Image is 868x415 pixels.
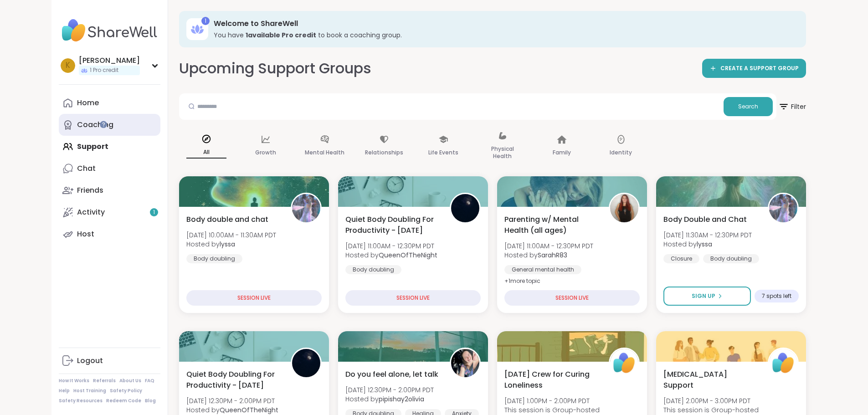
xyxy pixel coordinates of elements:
[610,147,632,158] p: Identity
[379,251,437,260] b: QueenOfTheNight
[292,349,320,377] img: QueenOfTheNight
[538,251,567,260] b: SarahR83
[451,194,479,222] img: QueenOfTheNight
[179,58,371,79] h2: Upcoming Support Groups
[220,240,235,249] b: lyssa
[504,214,599,236] span: Parenting w/ Mental Health (all ages)
[77,185,103,195] div: Friends
[720,65,799,72] span: CREATE A SUPPORT GROUP
[663,405,759,415] span: This session is Group-hosted
[345,241,437,251] span: [DATE] 11:00AM - 12:30PM PDT
[451,349,479,377] img: pipishay2olivia
[59,398,103,404] a: Safety Resources
[738,102,758,111] span: Search
[106,398,141,404] a: Redeem Code
[59,201,160,223] a: Activity1
[663,396,759,405] span: [DATE] 2:00PM - 3:00PM PDT
[769,349,797,377] img: ShareWell
[59,223,160,245] a: Host
[153,209,155,216] span: 1
[663,287,751,306] button: Sign Up
[483,143,523,162] p: Physical Health
[186,254,242,263] div: Body doubling
[379,395,424,404] b: pipishay2olivia
[186,214,268,225] span: Body double and chat
[59,179,160,201] a: Friends
[724,97,773,116] button: Search
[186,369,281,391] span: Quiet Body Doubling For Productivity - [DATE]
[778,96,806,118] span: Filter
[145,378,154,384] a: FAQ
[93,378,116,384] a: Referrals
[345,395,434,404] span: Hosted by
[79,56,140,66] div: [PERSON_NAME]
[220,405,278,415] b: QueenOfTheNight
[214,19,793,29] h3: Welcome to ShareWell
[77,229,94,239] div: Host
[769,194,797,222] img: lyssa
[504,290,640,306] div: SESSION LIVE
[186,396,278,405] span: [DATE] 12:30PM - 2:00PM PDT
[345,265,401,274] div: Body doubling
[77,98,99,108] div: Home
[345,369,438,380] span: Do you feel alone, let talk
[697,240,712,249] b: lyssa
[504,241,593,251] span: [DATE] 11:00AM - 12:30PM PDT
[100,121,107,128] iframe: Spotlight
[59,350,160,372] a: Logout
[145,398,156,404] a: Blog
[504,251,593,260] span: Hosted by
[504,369,599,391] span: [DATE] Crew for Curing Loneliness
[77,120,113,130] div: Coaching
[778,93,806,120] button: Filter
[610,194,638,222] img: SarahR83
[59,388,70,394] a: Help
[73,388,106,394] a: Host Training
[663,369,758,391] span: [MEDICAL_DATA] Support
[663,214,747,225] span: Body Double and Chat
[186,240,276,249] span: Hosted by
[305,147,344,158] p: Mental Health
[345,385,434,395] span: [DATE] 12:30PM - 2:00PM PDT
[90,67,118,74] span: 1 Pro credit
[201,17,210,25] div: 1
[77,356,103,366] div: Logout
[186,290,322,306] div: SESSION LIVE
[345,214,440,236] span: Quiet Body Doubling For Productivity - [DATE]
[762,292,791,300] span: 7 spots left
[59,158,160,179] a: Chat
[345,251,437,260] span: Hosted by
[110,388,142,394] a: Safety Policy
[703,254,759,263] div: Body doubling
[663,231,752,240] span: [DATE] 11:30AM - 12:30PM PDT
[663,240,752,249] span: Hosted by
[663,254,699,263] div: Closure
[66,60,70,72] span: K
[59,114,160,136] a: Coaching
[119,378,141,384] a: About Us
[553,147,571,158] p: Family
[428,147,458,158] p: Life Events
[504,405,600,415] span: This session is Group-hosted
[186,147,226,159] p: All
[186,405,278,415] span: Hosted by
[504,265,581,274] div: General mental health
[255,147,276,158] p: Growth
[77,207,105,217] div: Activity
[702,59,806,78] a: CREATE A SUPPORT GROUP
[365,147,403,158] p: Relationships
[186,231,276,240] span: [DATE] 10:00AM - 11:30AM PDT
[246,31,316,40] b: 1 available Pro credit
[77,164,96,174] div: Chat
[292,194,320,222] img: lyssa
[345,290,481,306] div: SESSION LIVE
[59,15,160,46] img: ShareWell Nav Logo
[504,396,600,405] span: [DATE] 1:00PM - 2:00PM PDT
[59,378,89,384] a: How It Works
[610,349,638,377] img: ShareWell
[59,92,160,114] a: Home
[692,292,715,300] span: Sign Up
[214,31,793,40] h3: You have to book a coaching group.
